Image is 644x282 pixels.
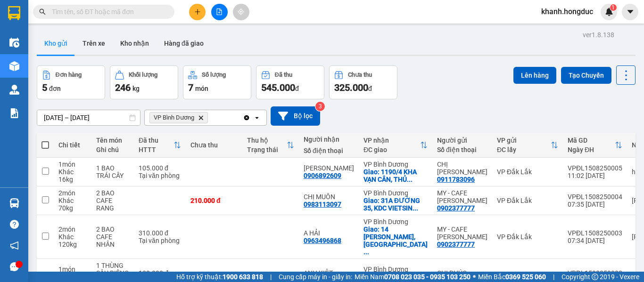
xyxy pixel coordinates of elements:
[115,82,131,93] span: 246
[534,6,601,17] span: khanh.hongduc
[10,262,19,271] span: message
[563,133,627,158] th: Toggle SortBy
[413,204,418,212] span: ...
[568,237,622,244] div: 07:34 [DATE]
[407,176,413,183] span: ...
[359,133,432,158] th: Toggle SortBy
[505,273,546,281] strong: 0369 525 060
[113,32,157,55] button: Kho nhận
[188,82,193,93] span: 7
[75,32,113,55] button: Trên xe
[256,65,324,99] button: Đã thu545.000đ
[568,229,622,237] div: VPĐL1508250003
[437,226,487,241] div: MY - CAFE CAO NGUYÊN
[247,137,287,144] div: Thu hộ
[9,108,19,118] img: solution-icon
[139,164,181,172] div: 105.000 đ
[583,30,614,40] div: ver 1.8.138
[363,168,428,183] div: Giao: 1190/4 KHA VẠN CÂN, THỦ ĐỨC,HCM
[363,197,428,212] div: Giao: 31A ĐƯỜNG 35, KDC VIETSING AN PHÚ, THUẬN AN, BD
[253,114,261,121] svg: open
[9,85,19,95] img: warehouse-icon
[58,189,87,197] div: 2 món
[348,72,372,78] div: Chưa thu
[58,141,87,149] div: Chi tiết
[497,137,551,144] div: VP gửi
[58,161,87,168] div: 1 món
[363,137,420,144] div: VP nhận
[139,269,181,277] div: 130.000 đ
[315,102,325,111] sup: 3
[157,32,211,55] button: Hàng đã giao
[568,146,615,153] div: Ngày ĐH
[568,137,615,144] div: Mã GD
[478,272,546,282] span: Miền Bắc
[243,114,250,121] svg: Clear all
[198,115,204,121] svg: Delete
[363,218,428,226] div: VP Bình Dương
[622,4,638,20] button: caret-down
[497,146,551,153] div: ĐC lấy
[139,146,173,153] div: HTTT
[139,229,181,237] div: 310.000 đ
[271,106,320,126] button: Bộ lọc
[194,8,201,15] span: plus
[233,4,249,20] button: aim
[9,198,19,208] img: warehouse-icon
[139,172,181,179] div: Tại văn phòng
[96,189,129,212] div: 2 BAO CAFE RANG
[9,38,19,48] img: warehouse-icon
[355,272,471,282] span: Miền Nam
[270,272,272,282] span: |
[202,72,226,78] div: Số lượng
[154,114,194,121] span: VP Bình Dương
[110,65,178,99] button: Khối lượng246kg
[58,226,87,233] div: 2 món
[52,7,163,17] input: Tìm tên, số ĐT hoặc mã đơn
[96,226,129,248] div: 2 BAO CAFE NHÂN
[49,85,61,92] span: đơn
[58,197,87,204] div: Khác
[134,133,186,158] th: Toggle SortBy
[553,272,554,282] span: |
[437,146,487,153] div: Số điện thoại
[568,269,622,277] div: VPĐL1508250002
[190,141,238,149] div: Chưa thu
[304,237,341,244] div: 0963496868
[329,65,397,99] button: Chưa thu325.000đ
[261,82,295,93] span: 545.000
[568,193,622,201] div: VPĐL1508250004
[605,8,613,16] img: icon-new-feature
[611,4,615,11] span: 1
[492,133,563,158] th: Toggle SortBy
[183,65,251,99] button: Số lượng7món
[139,237,181,244] div: Tại văn phòng
[216,8,223,15] span: file-add
[242,133,299,158] th: Toggle SortBy
[363,189,428,197] div: VP Bình Dương
[96,262,129,277] div: 1 THÙNG SẦU RIÊNG
[304,193,354,201] div: CHỊ MUÔN
[96,137,129,144] div: Tên món
[592,274,598,280] span: copyright
[39,8,46,15] span: search
[9,61,19,71] img: warehouse-icon
[58,204,87,212] div: 70 kg
[304,269,354,277] div: ANH KIỆT
[473,275,476,279] span: ⚪️
[210,113,211,122] input: Selected VP Bình Dương.
[238,8,244,15] span: aim
[96,164,129,179] div: 1 BAO TRÁI CÂY
[334,82,368,93] span: 325.000
[368,85,372,92] span: đ
[497,197,558,204] div: VP Đắk Lắk
[437,137,487,144] div: Người gửi
[132,85,140,92] span: kg
[384,273,471,281] strong: 0708 023 035 - 0935 103 250
[149,112,208,123] span: VP Bình Dương, close by backspace
[304,136,354,143] div: Người nhận
[211,4,228,20] button: file-add
[223,273,263,281] strong: 1900 633 818
[96,146,129,153] div: Ghi chú
[568,172,622,179] div: 11:02 [DATE]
